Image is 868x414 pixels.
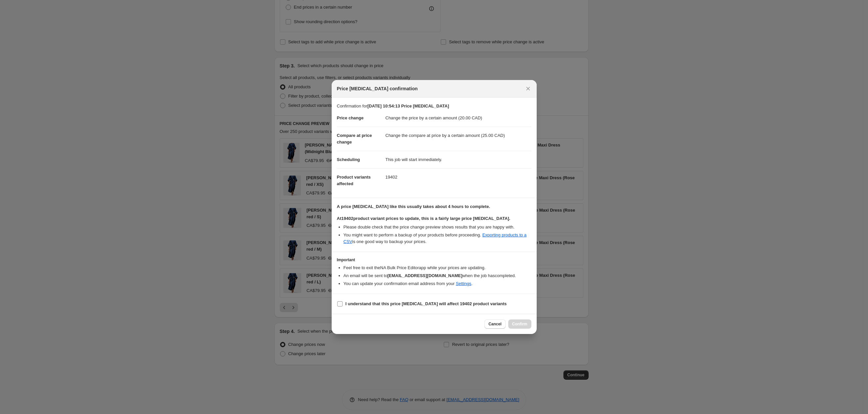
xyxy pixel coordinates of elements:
dd: This job will start immediately. [386,151,531,168]
b: [DATE] 10:54:13 Price [MEDICAL_DATA] [367,103,449,108]
span: Cancel [488,321,501,327]
b: At 19402 product variant prices to update, this is a fairly large price [MEDICAL_DATA]. [337,216,511,221]
li: You might want to perform a backup of your products before proceeding. is one good way to backup ... [344,232,531,245]
dd: Change the price by a certain amount (20.00 CAD) [386,109,531,127]
span: Compare at price change [337,133,372,145]
b: A price [MEDICAL_DATA] like this usually takes about 4 hours to complete. [337,204,490,209]
dd: Change the compare at price by a certain amount (25.00 CAD) [386,127,531,144]
button: Close [523,84,533,93]
li: You can update your confirmation email address from your . [344,280,531,287]
b: I understand that this price [MEDICAL_DATA] will affect 19402 product variants [346,301,507,306]
li: Please double check that the price change preview shows results that you are happy with. [344,224,531,230]
p: Confirmation for [337,103,531,109]
a: Settings [456,281,471,286]
span: Price [MEDICAL_DATA] confirmation [337,85,418,92]
h3: Important [337,257,531,263]
li: Feel free to exit the NA Bulk Price Editor app while your prices are updating. [344,265,531,271]
button: Cancel [484,319,505,329]
b: [EMAIL_ADDRESS][DOMAIN_NAME] [387,273,462,278]
span: Product variants affected [337,175,371,186]
dd: 19402 [386,168,531,186]
span: Scheduling [337,157,360,162]
li: An email will be sent to when the job has completed . [344,272,531,279]
span: Price change [337,115,364,120]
